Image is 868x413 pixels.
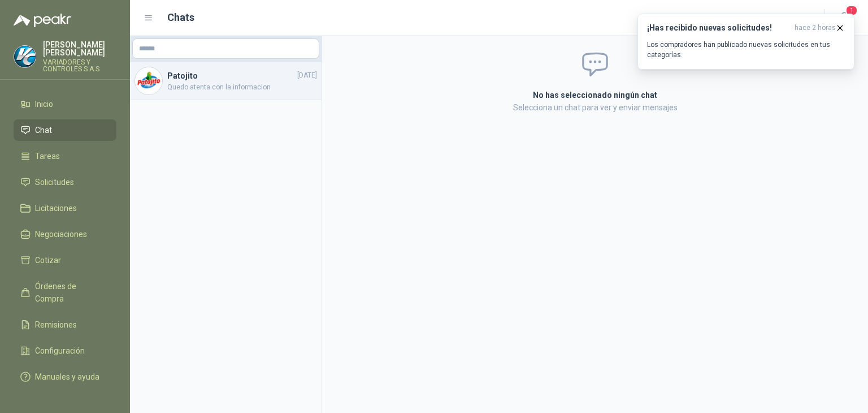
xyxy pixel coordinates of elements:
[167,82,317,93] span: Quedo atenta con la informacion
[35,254,61,266] span: Cotizar
[14,249,116,271] a: Cotizar
[14,14,71,27] img: Logo peakr
[14,314,116,335] a: Remisiones
[398,89,792,101] h2: No has seleccionado ningún chat
[35,280,106,305] span: Órdenes de Compra
[834,8,854,28] button: 1
[130,62,322,100] a: Company LogoPatojito[DATE]Quedo atenta con la informacion
[14,119,116,141] a: Chat
[647,40,845,60] p: Los compradores han publicado nuevas solicitudes en tus categorías.
[43,59,116,72] p: VARIADORES Y CONTROLES S.A.S
[35,98,53,110] span: Inicio
[35,371,99,383] span: Manuales y ayuda
[35,202,77,214] span: Licitaciones
[14,223,116,245] a: Negociaciones
[35,176,74,188] span: Solicitudes
[845,5,858,16] span: 1
[14,46,36,67] img: Company Logo
[795,23,836,33] span: hace 2 horas
[14,276,116,309] a: Órdenes de Compra
[14,197,116,219] a: Licitaciones
[35,124,52,136] span: Chat
[14,340,116,362] a: Configuración
[35,150,60,162] span: Tareas
[398,101,792,114] p: Selecciona un chat para ver y enviar mensajes
[14,366,116,388] a: Manuales y ayuda
[135,67,162,94] img: Company Logo
[35,345,85,357] span: Configuración
[43,41,116,57] p: [PERSON_NAME] [PERSON_NAME]
[14,145,116,167] a: Tareas
[35,319,77,331] span: Remisiones
[647,23,790,33] h3: ¡Has recibido nuevas solicitudes!
[14,171,116,193] a: Solicitudes
[167,70,295,82] h4: Patojito
[167,10,194,25] h1: Chats
[14,93,116,115] a: Inicio
[35,228,87,240] span: Negociaciones
[297,70,317,81] span: [DATE]
[637,14,854,70] button: ¡Has recibido nuevas solicitudes!hace 2 horas Los compradores han publicado nuevas solicitudes en...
